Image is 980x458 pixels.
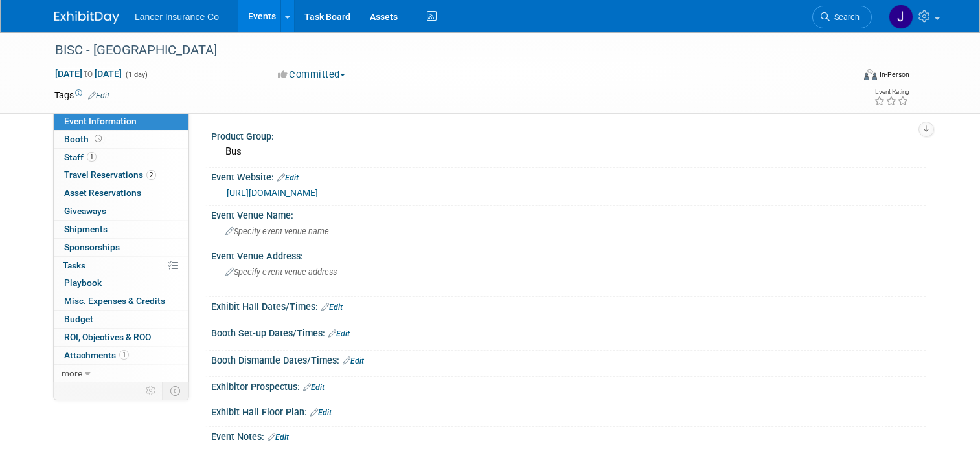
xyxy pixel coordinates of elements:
[343,356,364,365] a: Edit
[328,329,350,338] a: Edit
[54,202,188,220] a: Giveaways
[64,350,129,360] span: Attachments
[54,131,188,148] a: Booth
[889,5,913,29] img: Jimmy Navarro
[303,383,325,392] a: Edit
[54,311,188,328] a: Budget
[225,226,329,236] span: Specify event venue name
[124,71,148,79] span: (1 day)
[54,113,188,130] a: Event Information
[54,184,188,202] a: Asset Reservations
[62,368,82,378] span: more
[211,323,926,340] div: Booth Set-up Dates/Times:
[227,188,318,198] a: [URL][DOMAIN_NAME]
[54,257,188,274] a: Tasks
[64,278,102,288] span: Playbook
[64,116,137,126] span: Event Information
[54,292,188,310] a: Misc. Expenses & Credits
[874,89,909,95] div: Event Rating
[64,169,156,180] span: Travel Reservations
[64,242,120,252] span: Sponsorships
[225,267,337,277] span: Specify event venue address
[54,239,188,256] a: Sponsorships
[211,377,926,394] div: Exhibitor Prospectus:
[211,297,926,314] div: Exhibit Hall Dates/Times:
[63,260,85,270] span: Tasks
[310,408,332,417] a: Edit
[135,12,219,22] span: Lancer Insurance Co
[54,221,188,238] a: Shipments
[211,351,926,367] div: Booth Dismantle Dates/Times:
[54,274,188,292] a: Playbook
[54,329,188,346] a: ROI, Objectives & ROO
[64,224,108,234] span: Shipments
[268,433,289,442] a: Edit
[783,67,909,87] div: Event Format
[812,6,872,28] a: Search
[92,134,104,144] span: Booth not reserved yet
[51,39,837,62] div: BISC - [GEOGRAPHIC_DATA]
[146,170,156,180] span: 2
[211,127,926,143] div: Product Group:
[163,382,189,399] td: Toggle Event Tabs
[54,347,188,364] a: Attachments1
[864,69,877,80] img: Format-Inperson.png
[321,303,343,312] a: Edit
[54,11,119,24] img: ExhibitDay
[211,206,926,222] div: Event Venue Name:
[54,166,188,184] a: Travel Reservations2
[119,350,129,360] span: 1
[64,296,165,306] span: Misc. Expenses & Credits
[64,206,106,216] span: Giveaways
[64,314,93,324] span: Budget
[54,365,188,382] a: more
[879,70,909,80] div: In-Person
[64,152,97,162] span: Staff
[211,168,926,184] div: Event Website:
[64,332,151,342] span: ROI, Objectives & ROO
[87,152,97,162] span: 1
[277,173,299,182] a: Edit
[830,12,860,22] span: Search
[64,188,141,198] span: Asset Reservations
[211,427,926,444] div: Event Notes:
[221,142,916,162] div: Bus
[82,69,95,79] span: to
[54,149,188,166] a: Staff1
[140,382,163,399] td: Personalize Event Tab Strip
[211,246,926,263] div: Event Venue Address:
[273,68,350,82] button: Committed
[88,91,109,100] a: Edit
[54,89,109,102] td: Tags
[64,134,104,144] span: Booth
[211,402,926,419] div: Exhibit Hall Floor Plan:
[54,68,122,80] span: [DATE] [DATE]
